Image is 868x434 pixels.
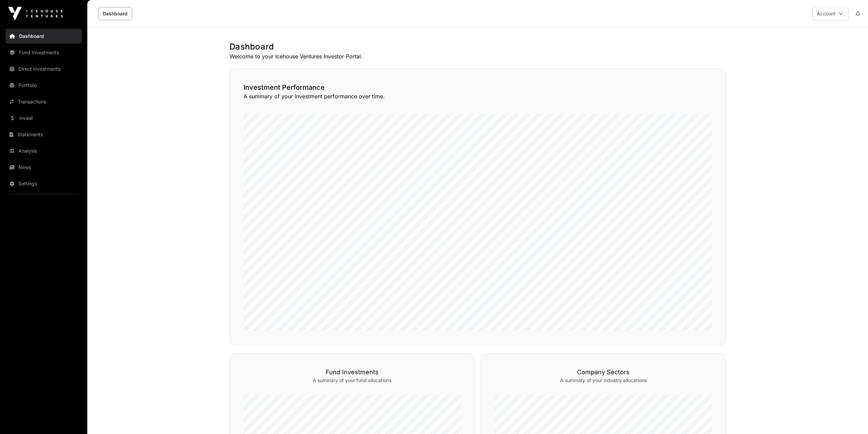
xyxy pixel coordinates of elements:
a: Transactions [5,94,82,109]
a: Invest [5,111,82,126]
p: A summary of your investment performance over time. [244,92,712,100]
a: Settings [5,176,82,191]
h3: Fund Investments [244,367,461,377]
h2: Investment Performance [244,83,712,92]
h3: Company Sectors [495,367,712,377]
p: A summary of your fund allocations [244,377,461,384]
a: News [5,160,82,175]
a: Dashboard [98,7,132,20]
p: A summary of your industry allocations [495,377,712,384]
a: Direct Investments [5,61,82,76]
a: Statements [5,127,82,142]
a: Portfolio [5,78,82,93]
p: Welcome to your Icehouse Ventures Investor Portal. [230,52,726,60]
button: Account [812,7,849,20]
h1: Dashboard [230,41,726,52]
a: Fund Investments [5,45,82,60]
img: Icehouse Ventures Logo [8,7,63,20]
a: Dashboard [5,29,82,44]
a: Analysis [5,143,82,158]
